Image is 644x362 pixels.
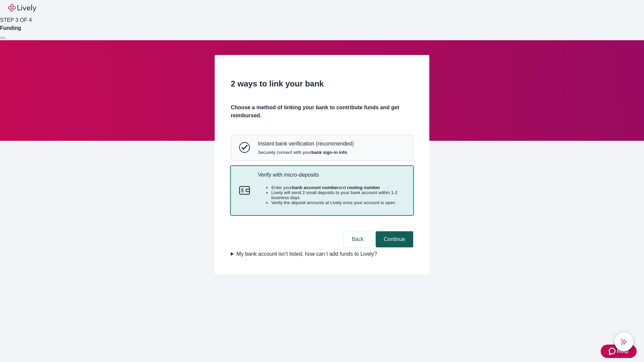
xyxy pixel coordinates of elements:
button: Zendesk support iconHelp [601,345,637,358]
summary: My bank account isn't listed, how can I add funds to Lively? [231,250,413,258]
strong: bank account number [292,185,339,190]
h2: 2 ways to link your bank [231,78,413,90]
li: Enter your and [271,185,405,190]
svg: Instant bank verification [239,142,250,153]
img: Lively [8,4,36,12]
button: Micro-depositsVerify with micro-depositsEnter yourbank account numberand routing numberLively wil... [231,166,413,215]
li: Verify the deposit amounts at Lively once your account is open [271,200,405,205]
h4: Choose a method of linking your bank to contribute funds and get reimbursed. [231,104,413,120]
button: Instant bank verificationInstant bank verification (recommended)Securely connect with yourbank si... [231,135,413,160]
span: Securely connect with your . [258,150,354,155]
svg: Zendesk support icon [609,347,617,355]
svg: Micro-deposits [239,185,250,196]
button: Continue [376,231,413,247]
p: Instant bank verification (recommended) [258,140,354,147]
strong: bank sign-in info [311,150,347,155]
p: Verify with micro-deposits [258,172,405,178]
strong: routing number [347,185,380,190]
li: Lively will send 2 small deposits to your bank account within 1-2 business days [271,190,405,200]
button: Back [343,231,372,247]
button: chat [614,333,633,351]
span: Help [617,347,629,355]
svg: Lively AI Assistant [621,339,627,345]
